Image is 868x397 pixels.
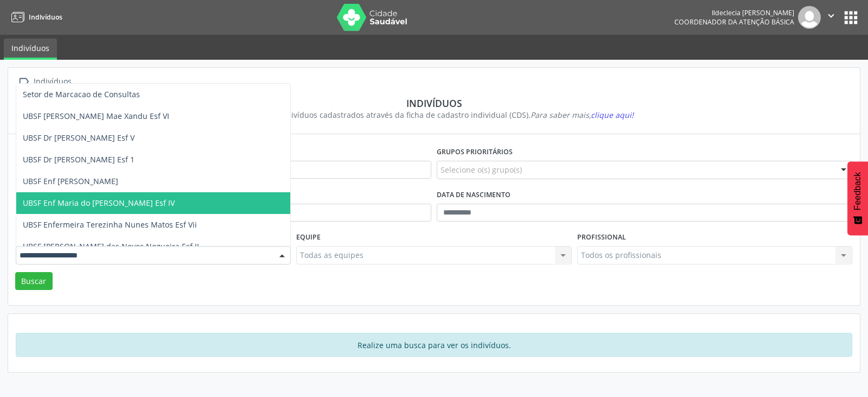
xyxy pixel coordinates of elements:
button: Buscar [15,272,53,291]
span: UBSF Enf [PERSON_NAME] [23,176,118,186]
i: Para saber mais, [531,110,634,120]
img: img [798,6,821,29]
div: Realize uma busca para ver os indivíduos. [16,333,852,357]
span: Indivíduos [29,12,62,22]
i:  [16,74,31,90]
span: clique aqui! [591,110,634,120]
span: UBSF Dr [PERSON_NAME] Esf 1 [23,154,135,165]
span: Feedback [853,172,863,210]
span: Coordenador da Atenção Básica [674,17,794,27]
label: Equipe [296,229,321,246]
label: Grupos prioritários [437,144,513,161]
div: Indivíduos [31,74,73,90]
span: Selecione o(s) grupo(s) [441,164,522,175]
button: Feedback - Mostrar pesquisa [847,161,868,235]
div: Ildeclecia [PERSON_NAME] [674,8,794,17]
div: Visualize os indivíduos cadastrados através da ficha de cadastro individual (CDS). [23,109,845,121]
button:  [821,6,841,29]
i:  [825,10,837,22]
span: UBSF [PERSON_NAME] Mae Xandu Esf VI [23,111,169,121]
div: Indivíduos [23,97,845,109]
a: Indivíduos [4,39,57,60]
a: Indivíduos [8,8,62,26]
label: Data de nascimento [437,187,510,204]
span: UBSF Dr [PERSON_NAME] Esf V [23,133,135,143]
span: Setor de Marcacao de Consultas [23,89,140,99]
span: UBSF [PERSON_NAME] das Neves Nogueira Esf II [23,241,199,251]
label: Profissional [577,229,626,246]
a:  Indivíduos [16,74,73,90]
span: UBSF Enfermeira Terezinha Nunes Matos Esf Vii [23,219,197,230]
button: apps [841,8,860,27]
span: UBSF Enf Maria do [PERSON_NAME] Esf IV [23,198,175,208]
